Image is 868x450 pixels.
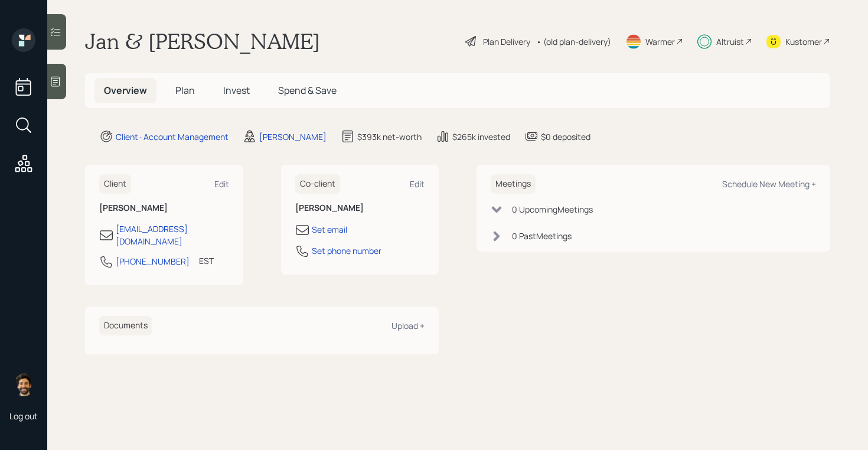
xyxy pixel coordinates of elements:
[491,174,536,194] h6: Meetings
[99,316,152,335] h6: Documents
[312,223,347,236] div: Set email
[785,35,822,48] div: Kustomer
[116,255,190,268] div: [PHONE_NUMBER]
[85,28,320,54] h1: Jan & [PERSON_NAME]
[295,203,425,213] h6: [PERSON_NAME]
[9,410,38,422] div: Log out
[223,84,250,97] span: Invest
[175,84,195,97] span: Plan
[104,84,147,97] span: Overview
[410,178,425,190] div: Edit
[541,131,590,143] div: $0 deposited
[99,174,131,194] h6: Client
[116,223,229,247] div: [EMAIL_ADDRESS][DOMAIN_NAME]
[214,178,229,190] div: Edit
[716,35,744,48] div: Altruist
[483,35,530,48] div: Plan Delivery
[199,255,214,267] div: EST
[278,84,337,97] span: Spend & Save
[357,131,422,143] div: $393k net-worth
[12,373,35,396] img: eric-schwartz-headshot.png
[391,320,425,331] div: Upload +
[116,131,229,143] div: Client · Account Management
[259,131,327,143] div: [PERSON_NAME]
[512,203,593,216] div: 0 Upcoming Meeting s
[536,35,611,48] div: • (old plan-delivery)
[312,244,381,257] div: Set phone number
[722,178,816,190] div: Schedule New Meeting +
[99,203,229,213] h6: [PERSON_NAME]
[512,230,572,242] div: 0 Past Meeting s
[295,174,340,194] h6: Co-client
[452,131,510,143] div: $265k invested
[645,35,675,48] div: Warmer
